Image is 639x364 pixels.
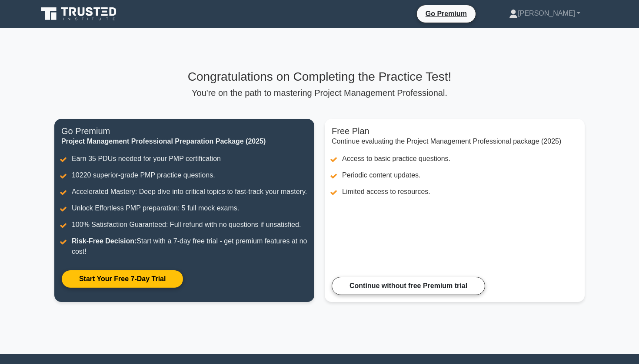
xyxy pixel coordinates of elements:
h3: Congratulations on Completing the Practice Test! [54,69,585,84]
a: Go Premium [420,8,472,19]
a: [PERSON_NAME] [488,5,601,22]
a: Start Your Free 7-Day Trial [61,270,183,288]
p: You're on the path to mastering Project Management Professional. [54,88,585,98]
a: Continue without free Premium trial [332,277,485,295]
